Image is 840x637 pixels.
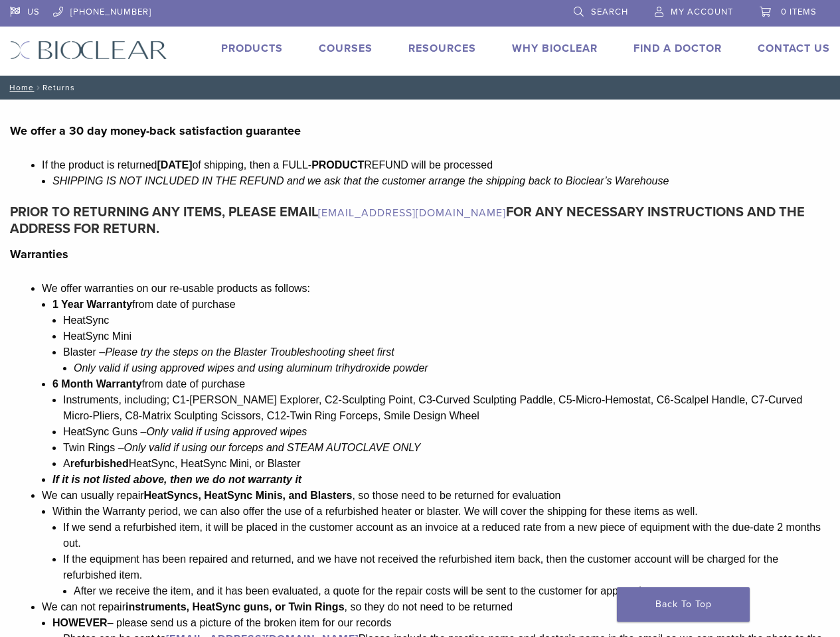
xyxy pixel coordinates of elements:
[52,617,391,628] span: – please send us a picture of the broken item for our records
[758,42,830,55] a: Contact Us
[74,585,644,597] span: After we receive the item, and it has been evaluated, a quote for the repair costs will be sent t...
[63,553,778,581] span: If the equipment has been repaired and returned, and we have not received the refurbished item ba...
[126,601,345,612] b: instruments, HeatSync guns, or Twin Rings
[10,40,167,60] img: Bioclear
[52,299,236,310] b: 1 Year Warranty
[318,206,506,220] a: [EMAIL_ADDRESS][DOMAIN_NAME]
[70,458,129,469] strong: refurbished
[42,283,310,294] span: We offer warranties on our re-usable products as follows:
[311,159,364,171] b: PRODUCT
[345,601,513,612] span: , so they do not need to be returned
[52,378,142,389] strong: 6 Month Warranty
[42,601,126,612] span: We can not repair
[63,313,830,328] li: HeatSync
[10,204,805,237] strong: PRIOR TO RETURNING ANY ITEMS, PLEASE EMAIL FOR ANY NECESSARY INSTRUCTIONS AND THE ADDRESS FOR RET...
[671,7,733,17] span: My Account
[52,474,301,485] i: If it is not listed above, then we do not warranty it
[63,442,124,453] span: Twin Rings –
[42,159,157,171] span: If the product is returned
[144,490,353,501] b: HeatSyncs, HeatSync Minis, and Blasters
[132,299,236,310] span: from date of purchase
[63,392,830,424] li: Instruments, including; C1-[PERSON_NAME] Explorer, C2-Sculpting Point, C3-Curved Sculpting Paddle...
[10,247,68,261] b: Warranties
[52,617,108,628] strong: HOWEVER
[63,346,105,358] span: Blaster –
[63,426,146,437] span: HeatSync Guns –
[192,159,311,171] span: of shipping, then a FULL-
[105,346,394,358] span: Please try the steps on the Blaster Troubleshooting sheet first
[781,7,817,17] span: 0 items
[10,123,301,138] b: We offer a 30 day money-back satisfaction guarantee
[52,175,669,186] span: SHIPPING IS NOT INCLUDED IN THE REFUND and we ask that the customer arrange the shipping back to ...
[364,159,493,171] span: REFUND will be processed
[5,83,34,92] a: Home
[34,84,42,91] span: /
[63,456,830,472] li: A HeatSync, HeatSync Mini, or Blaster
[52,506,698,517] span: Within the Warranty period, we can also offer the use of a refurbished heater or blaster. We will...
[63,328,830,344] li: HeatSync Mini
[63,522,821,549] span: If we send a refurbished item, it will be placed in the customer account as an invoice at a reduc...
[157,159,192,171] b: [DATE]
[408,42,476,55] a: Resources
[591,7,628,17] span: Search
[319,42,373,55] a: Courses
[512,42,598,55] a: Why Bioclear
[42,488,830,599] li: We can usually repair , so those need to be returned for evaluation
[74,362,428,374] i: Only valid if using approved wipes and using aluminum trihydroxide powder
[142,378,246,389] span: from date of purchase
[633,42,722,55] a: Find A Doctor
[146,426,307,437] span: Only valid if using approved wipes
[221,42,283,55] a: Products
[124,442,421,453] span: Only valid if using our forceps and STEAM AUTOCLAVE ONLY
[617,587,750,622] a: Back To Top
